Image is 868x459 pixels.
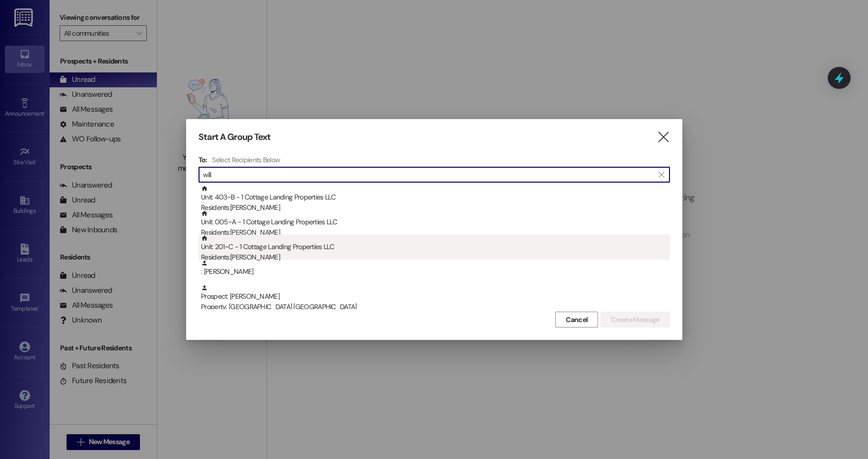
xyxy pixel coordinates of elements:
[199,185,670,210] div: Unit: 403~B - 1 Cottage Landing Properties LLCResidents:[PERSON_NAME]
[201,185,670,213] div: Unit: 403~B - 1 Cottage Landing Properties LLC
[201,210,670,238] div: Unit: 005~A - 1 Cottage Landing Properties LLC
[611,315,659,325] span: Create Message
[201,302,670,312] div: Property: [GEOGRAPHIC_DATA] [GEOGRAPHIC_DATA]
[212,155,280,164] h4: Select Recipients Below
[203,168,654,182] input: Search for any contact or apartment
[201,284,670,313] div: Prospect: [PERSON_NAME]
[657,132,670,142] i: 
[654,167,669,182] button: Clear text
[201,252,670,262] div: Residents: [PERSON_NAME]
[199,131,271,143] h3: Start A Group Text
[199,235,670,260] div: Unit: 201~C - 1 Cottage Landing Properties LLCResidents:[PERSON_NAME]
[199,284,670,309] div: Prospect: [PERSON_NAME]Property: [GEOGRAPHIC_DATA] [GEOGRAPHIC_DATA]
[199,260,670,284] div: : [PERSON_NAME]
[201,235,670,263] div: Unit: 201~C - 1 Cottage Landing Properties LLC
[566,315,588,325] span: Cancel
[659,171,664,179] i: 
[201,202,670,213] div: Residents: [PERSON_NAME]
[199,210,670,235] div: Unit: 005~A - 1 Cottage Landing Properties LLCResidents:[PERSON_NAME]
[199,155,207,164] h3: To:
[555,312,598,328] button: Cancel
[601,312,669,328] button: Create Message
[201,227,670,238] div: Residents: [PERSON_NAME]
[201,260,670,277] div: : [PERSON_NAME]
